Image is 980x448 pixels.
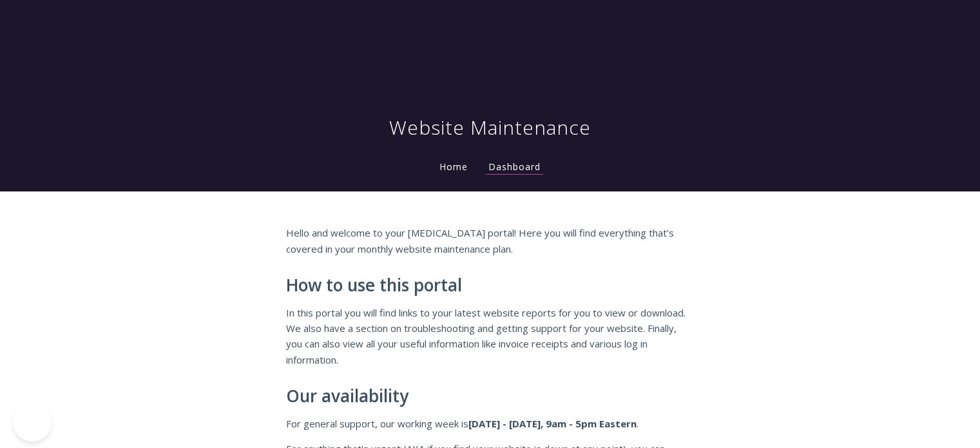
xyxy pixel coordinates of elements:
a: Dashboard [486,161,543,175]
h1: Website Maintenance [389,115,591,141]
p: For general support, our working week is . [286,416,695,431]
p: In this portal you will find links to your latest website reports for you to view or download. We... [286,305,695,368]
h2: How to use this portal [286,276,695,295]
h2: Our availability [286,387,695,406]
a: Home [437,161,470,173]
iframe: Toggle Customer Support [13,403,52,442]
p: Hello and welcome to your [MEDICAL_DATA] portal! Here you will find everything that's covered in ... [286,225,695,257]
strong: [DATE] - [DATE], 9am - 5pm Eastern [468,417,637,430]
